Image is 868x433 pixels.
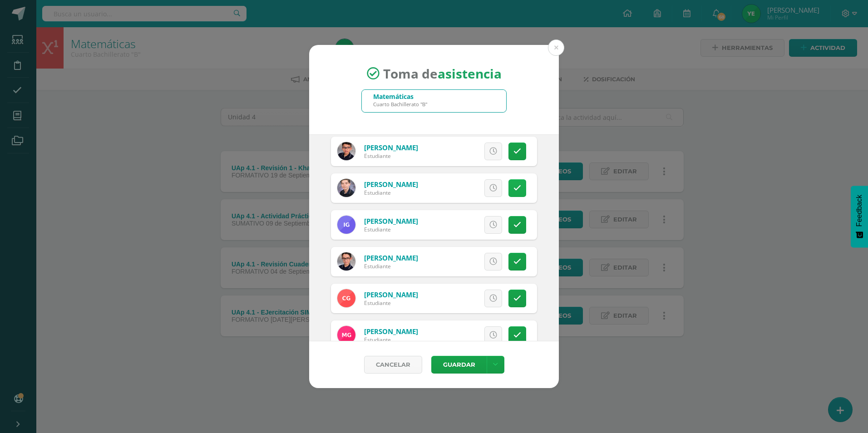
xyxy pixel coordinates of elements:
[364,262,418,270] div: Estudiante
[364,299,418,307] div: Estudiante
[337,252,355,271] img: 4c776b6f7e7be52385c5990ed8c7877b.png
[364,216,418,226] a: [PERSON_NAME]
[362,90,506,112] input: Busca un grado o sección aquí...
[337,326,355,344] img: 034cf1fb76fa70e88fd0b68f4c6de0db.png
[364,336,418,344] div: Estudiante
[431,356,487,374] button: Guardar
[438,65,502,82] strong: asistencia
[337,179,355,197] img: 900c627f34f71dfa00b84e4bf7e37287.png
[364,226,418,233] div: Estudiante
[364,290,418,299] a: [PERSON_NAME]
[364,253,418,262] a: [PERSON_NAME]
[364,152,418,160] div: Estudiante
[337,216,355,234] img: ab285ca3250df74af494c05636e1ac16.png
[373,101,427,108] div: Cuarto Bachillerato "B"
[364,327,418,336] a: [PERSON_NAME]
[337,142,355,160] img: 3bfba790ec769805bb9e45468590e4f0.png
[383,65,502,82] span: Toma de
[851,186,868,247] button: Feedback - Mostrar encuesta
[364,143,418,152] a: [PERSON_NAME]
[337,289,355,307] img: b8e2413216e2b9fcdeee612cac8b6bb5.png
[364,356,422,374] a: Cancelar
[373,92,427,101] div: Matemáticas
[364,189,418,197] div: Estudiante
[548,39,564,56] button: Close (Esc)
[364,180,418,189] a: [PERSON_NAME]
[855,195,863,226] span: Feedback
